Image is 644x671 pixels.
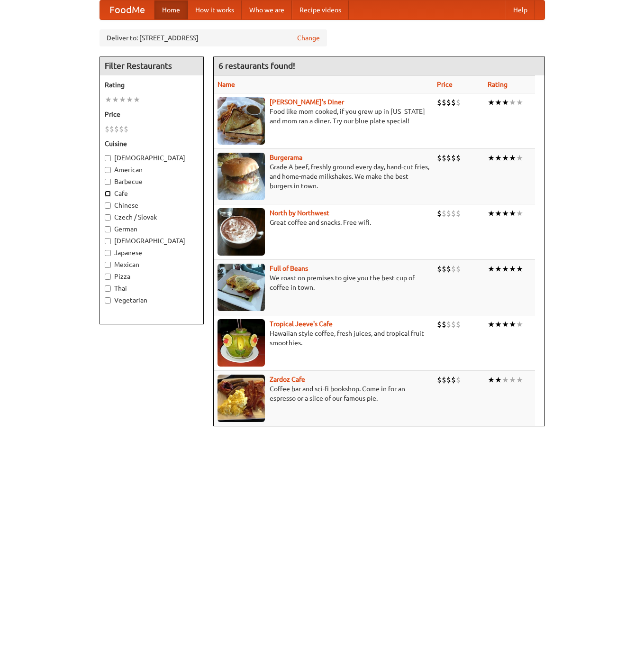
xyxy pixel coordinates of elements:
[105,202,111,209] input: Chinese
[488,81,508,88] a: Rating
[509,153,516,163] li: ★
[456,208,461,219] li: $
[437,208,442,219] li: $
[218,61,295,70] ng-pluralize: 6 restaurants found!
[114,124,119,134] li: $
[502,319,509,330] li: ★
[109,124,114,134] li: $
[442,208,446,219] li: $
[218,273,429,292] p: We roast on premises to give you the best cup of coffee in town.
[218,319,265,367] img: jeeves.jpg
[218,218,429,227] p: Great coffee and snacks. Free wifi.
[100,29,327,46] div: Deliver to: [STREET_ADDRESS]
[509,319,516,330] li: ★
[456,375,461,385] li: $
[516,97,523,108] li: ★
[218,384,429,403] p: Coffee bar and sci-fi bookshop. Come in for an espresso or a slice of our famous pie.
[105,260,199,269] label: Mexican
[218,97,265,145] img: sallys.jpg
[451,375,456,385] li: $
[270,265,308,272] a: Full of Beans
[119,94,126,105] li: ★
[105,94,112,105] li: ★
[218,81,235,88] a: Name
[442,97,446,108] li: $
[119,124,124,134] li: $
[105,153,199,163] label: [DEMOGRAPHIC_DATA]
[442,264,446,274] li: $
[446,97,451,108] li: $
[100,56,203,75] h4: Filter Restaurants
[105,167,111,173] input: American
[516,264,523,274] li: ★
[502,208,509,219] li: ★
[456,264,461,274] li: $
[105,165,199,175] label: American
[218,153,265,200] img: burgerama.jpg
[446,319,451,330] li: $
[495,153,502,163] li: ★
[270,154,302,161] a: Burgerama
[188,0,242,19] a: How it works
[502,97,509,108] li: ★
[456,319,461,330] li: $
[437,264,442,274] li: $
[488,264,495,274] li: ★
[154,0,188,19] a: Home
[488,375,495,385] li: ★
[442,375,446,385] li: $
[270,320,333,328] a: Tropical Jeeve's Cafe
[105,297,111,303] input: Vegetarian
[105,139,199,148] h5: Cuisine
[112,94,119,105] li: ★
[105,177,199,186] label: Barbecue
[516,375,523,385] li: ★
[451,319,456,330] li: $
[105,295,199,305] label: Vegetarian
[105,272,199,281] label: Pizza
[437,153,442,163] li: $
[105,214,111,221] input: Czech / Slovak
[105,212,199,222] label: Czech / Slovak
[495,264,502,274] li: ★
[105,179,111,185] input: Barbecue
[502,264,509,274] li: ★
[509,264,516,274] li: ★
[105,191,111,197] input: Cafe
[516,153,523,163] li: ★
[442,319,446,330] li: $
[133,94,140,105] li: ★
[270,98,344,106] a: [PERSON_NAME]'s Diner
[105,224,199,234] label: German
[451,153,456,163] li: $
[292,0,349,19] a: Recipe videos
[105,236,199,246] label: [DEMOGRAPHIC_DATA]
[442,153,446,163] li: $
[446,264,451,274] li: $
[270,376,305,383] a: Zardoz Cafe
[451,97,456,108] li: $
[516,208,523,219] li: ★
[502,153,509,163] li: ★
[488,319,495,330] li: ★
[509,97,516,108] li: ★
[451,208,456,219] li: $
[495,375,502,385] li: ★
[437,81,453,88] a: Price
[456,153,461,163] li: $
[437,319,442,330] li: $
[126,94,133,105] li: ★
[105,110,199,119] h5: Price
[270,209,329,217] a: North by Northwest
[105,155,111,161] input: [DEMOGRAPHIC_DATA]
[218,162,429,191] p: Grade A beef, freshly ground every day, hand-cut fries, and home-made milkshakes. We make the bes...
[218,107,429,126] p: Food like mom cooked, if you grew up in [US_STATE] and mom ran a diner. Try our blue plate special!
[242,0,292,19] a: Who we are
[105,274,111,280] input: Pizza
[105,285,111,292] input: Thai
